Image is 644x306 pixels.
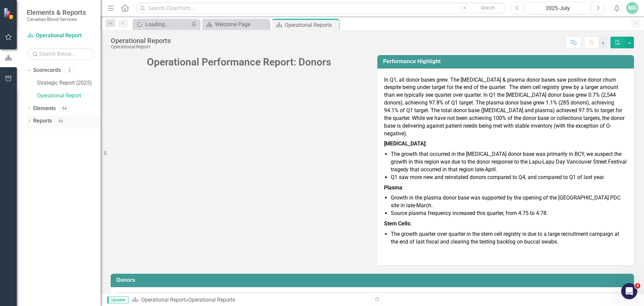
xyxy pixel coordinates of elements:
[391,194,627,210] li: Growth in the plasma donor base was supported by the opening of the [GEOGRAPHIC_DATA] PDC site in...
[141,297,185,303] a: Operational Report
[215,20,268,29] div: Welcome Page
[481,5,495,10] span: Search
[27,48,94,60] input: Search Below...
[37,92,101,100] a: Operational Report
[37,79,101,87] a: Strategic Report (2025)
[391,210,627,217] li: Source plasma frequency increased this quarter, from 4.75 to 4.78.
[132,296,367,304] div: »
[27,32,94,40] a: Operational Report
[59,105,70,111] div: 94
[528,4,588,12] div: 2025-July
[134,20,190,29] a: Loading...
[27,16,86,22] small: Canadian Blood Services
[383,58,631,64] h3: Performance Highlight
[116,277,631,283] h3: Donors
[3,7,15,19] img: ClearPoint Strategy
[621,283,637,299] iframe: Intercom live chat
[526,2,590,14] button: 2025-July
[33,117,52,125] a: Reports
[107,297,128,303] span: Updater
[145,20,190,29] div: Loading...
[391,150,627,174] li: The growth that occurred in the [MEDICAL_DATA] donor base was primarily in BCY, we suspect the gr...
[55,118,66,124] div: 49
[64,68,75,73] div: 2
[384,140,427,147] strong: [MEDICAL_DATA]:
[391,174,627,181] li: Q1 saw more new and reinstated donors compared to Q4, and compared to Q1 of last year.
[384,75,627,139] p: In Q1, all donor bases grew. The [MEDICAL_DATA] & plasma donor bases saw positive donor churn des...
[204,20,268,29] a: Welcome Page
[27,8,86,16] span: Elements & Reports
[136,2,506,14] input: Search ClearPoint...
[635,283,640,289] span: 4
[147,56,331,68] span: Operational Performance Report: Donors
[111,37,171,44] div: Operational Reports
[384,220,411,227] strong: Stem Cells:
[285,21,337,29] div: Operational Reports
[384,184,402,191] strong: Plasma
[626,2,638,14] button: MG
[391,230,627,246] li: The growth quarter over quarter in the stem cell registry is due to a large recruitment campaign ...
[111,44,171,49] div: Operational Report
[33,105,56,113] a: Elements
[188,297,235,303] div: Operational Reports
[33,67,61,74] a: Scorecards
[471,3,504,13] button: Search
[384,183,627,193] p: :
